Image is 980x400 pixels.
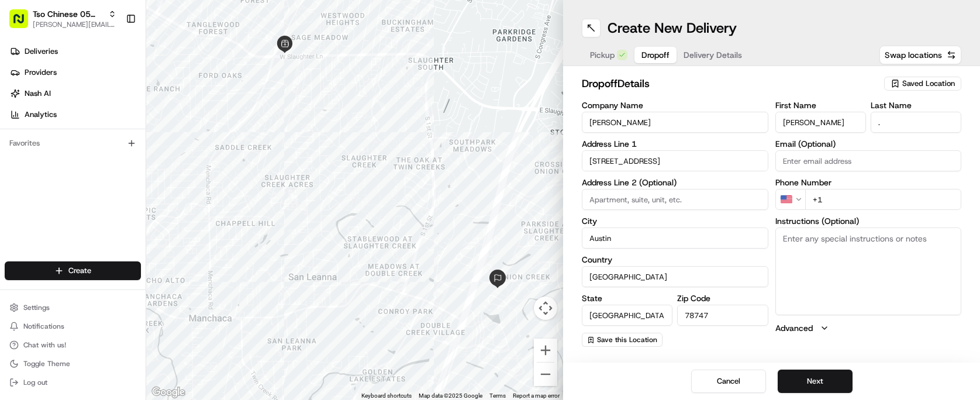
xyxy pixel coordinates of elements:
label: Last Name [871,101,961,109]
a: Deliveries [5,42,146,61]
div: Favorites [5,134,141,153]
span: Dropoff [641,49,670,61]
label: Address Line 2 (Optional) [582,178,768,187]
button: Next [778,370,853,393]
a: Powered byPylon [82,198,142,207]
button: Map camera controls [534,296,557,320]
label: Instructions (Optional) [775,217,962,225]
button: Chat with us! [5,337,141,353]
a: Analytics [5,105,146,124]
span: Log out [23,378,47,387]
button: Notifications [5,318,141,335]
button: Log out [5,374,141,391]
span: Toggle Theme [23,359,70,368]
input: Apartment, suite, unit, etc. [582,189,768,210]
button: Tso Chinese 05 [PERSON_NAME][PERSON_NAME][EMAIL_ADDRESS][DOMAIN_NAME] [5,5,121,33]
span: Knowledge Base [23,170,89,181]
span: Pickup [590,49,615,61]
a: Report a map error [513,392,560,399]
a: 💻API Documentation [94,165,192,186]
button: Swap locations [879,46,961,64]
div: 💻 [99,171,108,180]
input: Enter city [582,227,768,249]
input: Enter email address [775,150,962,171]
button: Tso Chinese 05 [PERSON_NAME] [33,8,103,20]
div: We're available if you need us! [40,123,148,133]
h2: dropoff Details [582,75,877,92]
span: Saved Location [902,78,955,89]
button: Advanced [775,322,962,334]
img: Nash [12,12,35,35]
span: Delivery Details [684,49,742,61]
input: Enter address [582,150,768,171]
input: Enter state [582,305,672,326]
h1: Create New Delivery [608,19,737,37]
span: Create [68,265,91,276]
div: 📗 [12,171,21,180]
div: Start new chat [40,112,192,123]
p: Welcome 👋 [12,47,213,65]
label: Advanced [775,322,813,334]
input: Enter zip code [677,305,768,326]
label: First Name [775,101,866,109]
img: Google [149,385,188,400]
label: Zip Code [677,294,768,302]
span: Notifications [23,322,64,331]
a: Terms [489,392,506,399]
a: Nash AI [5,84,146,103]
span: Nash AI [25,88,51,99]
a: Providers [5,63,146,82]
input: Clear [30,75,193,88]
input: Enter last name [871,112,961,133]
label: City [582,217,768,225]
button: Settings [5,299,141,316]
span: Save this Location [597,335,657,344]
button: Saved Location [884,75,961,92]
label: State [582,294,672,302]
button: Save this Location [582,333,662,347]
input: Enter company name [582,112,768,133]
span: Chat with us! [23,340,66,350]
span: Deliveries [25,46,58,57]
span: Swap locations [885,49,942,61]
span: Providers [25,67,57,78]
span: Map data ©2025 Google [419,392,482,399]
label: Email (Optional) [775,140,962,148]
button: Create [5,261,141,280]
button: Cancel [691,370,766,393]
span: Pylon [116,198,142,207]
span: Settings [23,303,50,312]
span: Analytics [25,109,57,120]
button: Zoom in [534,339,557,362]
button: [PERSON_NAME][EMAIL_ADDRESS][DOMAIN_NAME] [33,20,116,29]
input: Enter country [582,266,768,287]
label: Address Line 1 [582,140,768,148]
button: Zoom out [534,363,557,386]
img: 1736555255976-a54dd68f-1ca7-489b-9aae-adbdc363a1c4 [12,112,33,133]
input: Enter phone number [805,189,962,210]
a: 📗Knowledge Base [7,165,94,186]
button: Toggle Theme [5,356,141,372]
button: Start new chat [199,115,213,129]
label: Company Name [582,101,768,109]
label: Phone Number [775,178,962,187]
span: API Documentation [111,170,188,181]
a: Open this area in Google Maps (opens a new window) [149,385,188,400]
button: Keyboard shortcuts [361,392,412,400]
label: Country [582,256,768,264]
input: Enter first name [775,112,866,133]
